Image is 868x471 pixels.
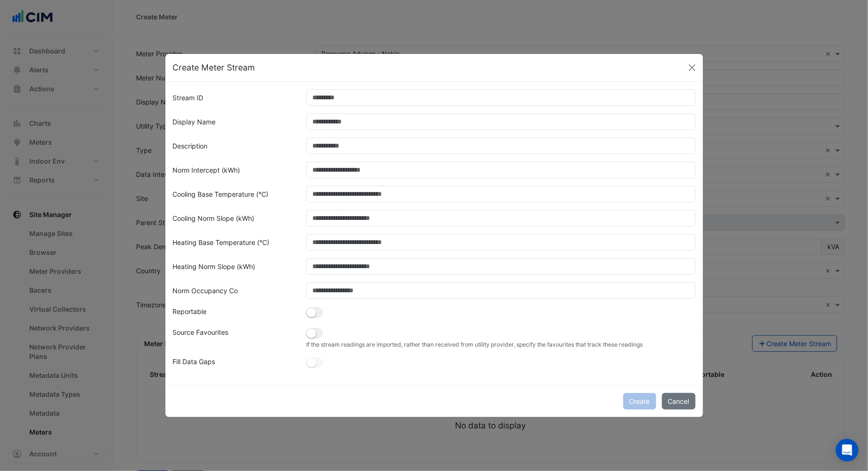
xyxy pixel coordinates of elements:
label: Norm Intercept (kWh) [173,162,241,178]
label: Cooling Norm Slope (kWh) [173,210,255,227]
label: Reportable [173,306,207,320]
label: Cooling Base Temperature (°C) [173,186,269,202]
button: Close [685,61,699,75]
label: Stream ID [173,89,204,106]
label: Source Favourites [173,327,229,340]
small: If the stream readings are imported, rather than received from utility provider, specify the favo... [306,340,696,349]
button: Cancel [662,393,696,410]
label: Heating Norm Slope (kWh) [173,258,256,275]
div: Open Intercom Messenger [836,439,859,462]
label: Norm Occupancy Co [173,282,238,299]
label: Description [173,138,208,154]
label: Fill Data Gaps [173,357,215,370]
h5: Create Meter Stream [173,61,255,74]
label: Heating Base Temperature (°C) [173,234,270,251]
label: Display Name [173,113,216,130]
